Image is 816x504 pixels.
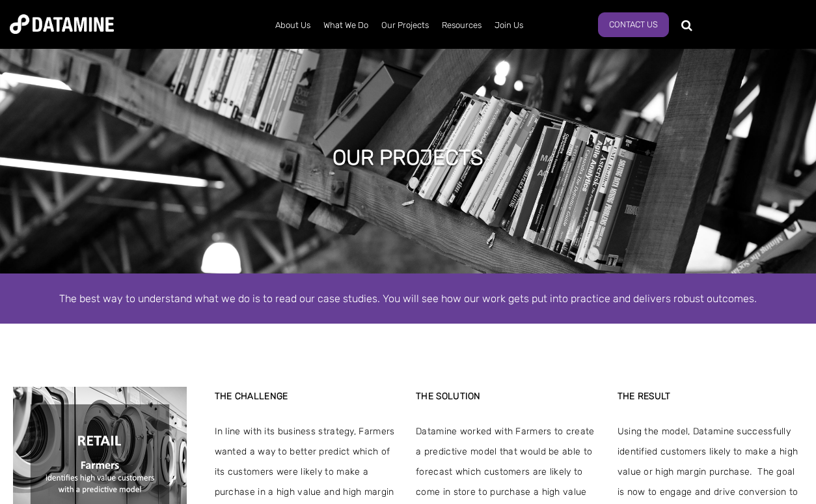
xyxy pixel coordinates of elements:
[333,143,483,172] h1: Our projects
[375,8,435,42] a: Our Projects
[416,391,481,402] strong: THE SOLUTION
[598,12,669,37] a: Contact Us
[37,290,779,307] div: The best way to understand what we do is to read our case studies. You will see how our work gets...
[317,8,375,42] a: What We Do
[488,8,530,42] a: Join Us
[435,8,488,42] a: Resources
[618,391,671,402] strong: THE RESULT
[10,14,114,34] img: Datamine
[215,391,288,402] strong: THE CHALLENGE
[269,8,317,42] a: About Us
